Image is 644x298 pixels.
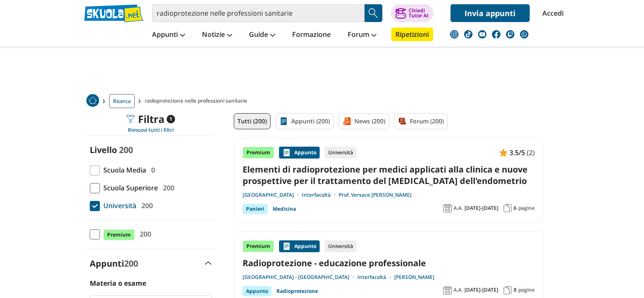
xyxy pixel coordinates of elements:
[279,240,320,252] div: Appunto
[243,286,271,296] div: Appunto
[451,4,530,22] a: Invia appunti
[492,30,500,39] img: facebook
[514,287,517,293] span: 8
[100,182,158,193] span: Scuola Superiore
[443,286,452,295] img: Anno accademico
[243,192,302,198] a: [GEOGRAPHIC_DATA]
[453,205,463,212] span: A.A.
[100,200,136,211] span: Università
[506,30,514,39] img: twitch
[126,115,135,123] img: Filtra filtri mobile
[339,192,412,198] a: Prof. Versace [PERSON_NAME]
[365,4,382,22] button: Search Button
[542,4,560,22] a: Accedi
[150,28,187,43] a: Appunti
[290,28,333,43] a: Formazione
[138,200,153,211] span: 200
[325,240,357,252] div: Università
[86,94,99,108] a: Home
[394,113,448,129] a: Forum (200)
[124,258,138,269] span: 200
[243,204,268,214] div: Panieri
[243,257,535,269] a: Radioprotezione - educazione professionale
[243,147,274,159] div: Premium
[302,192,339,198] a: Interfacoltà
[152,4,365,22] input: Cerca appunti, riassunti o versioni
[148,164,155,175] span: 0
[394,274,434,281] a: [PERSON_NAME]
[520,30,528,39] img: WhatsApp
[509,147,525,158] span: 3.5/5
[90,279,146,288] label: Materia o esame
[126,113,175,125] div: Filtra
[247,28,277,43] a: Guide
[166,115,175,123] span: 1
[450,30,459,39] img: instagram
[398,117,406,125] img: Forum filtro contenuto
[86,127,215,134] div: Rimuovi tutti i filtri
[518,205,535,212] span: pagine
[90,144,117,156] label: Livello
[391,28,433,41] a: Ripetizioni
[499,148,508,157] img: Appunti contenuto
[276,286,318,296] a: Radioprotezione
[464,30,473,39] img: tiktok
[357,274,394,281] a: Interfacoltà
[243,240,274,252] div: Premium
[279,147,320,159] div: Appunto
[514,205,517,212] span: 6
[443,204,452,212] img: Anno accademico
[243,164,535,187] a: Elementi di radioprotezione per medici applicati alla clinica e nuove prospettive per il trattame...
[243,274,357,281] a: [GEOGRAPHIC_DATA] - [GEOGRAPHIC_DATA]
[276,113,334,129] a: Appunti (200)
[234,113,271,129] a: Tutti (200)
[453,287,463,293] span: A.A.
[90,258,138,269] label: Appunti
[103,229,135,240] span: Premium
[145,94,251,108] span: radioprotezione nelle professioni sanitarie
[100,164,146,175] span: Scuola Media
[345,28,379,43] a: Forum
[464,287,498,293] span: [DATE]-[DATE]
[518,287,535,293] span: pagine
[136,228,151,240] span: 200
[527,147,535,158] span: (2)
[339,113,389,129] a: News (200)
[464,205,498,212] span: [DATE]-[DATE]
[367,7,380,19] img: Cerca appunti, riassunti o versioni
[109,94,135,108] a: Ricerca
[205,262,212,265] img: Apri e chiudi sezione
[119,144,133,156] span: 200
[325,147,357,159] div: Università
[282,242,291,251] img: Appunti contenuto
[86,94,99,107] img: Home
[160,182,174,193] span: 200
[273,204,296,214] a: Medicina
[282,148,291,157] img: Appunti contenuto
[279,117,288,125] img: Appunti filtro contenuto
[478,30,486,39] img: youtube
[409,8,428,18] div: Chiedi Tutor AI
[200,28,234,43] a: Notizie
[503,286,512,295] img: Pagine
[343,117,351,125] img: News filtro contenuto
[503,204,512,212] img: Pagine
[391,4,434,22] button: ChiediTutor AI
